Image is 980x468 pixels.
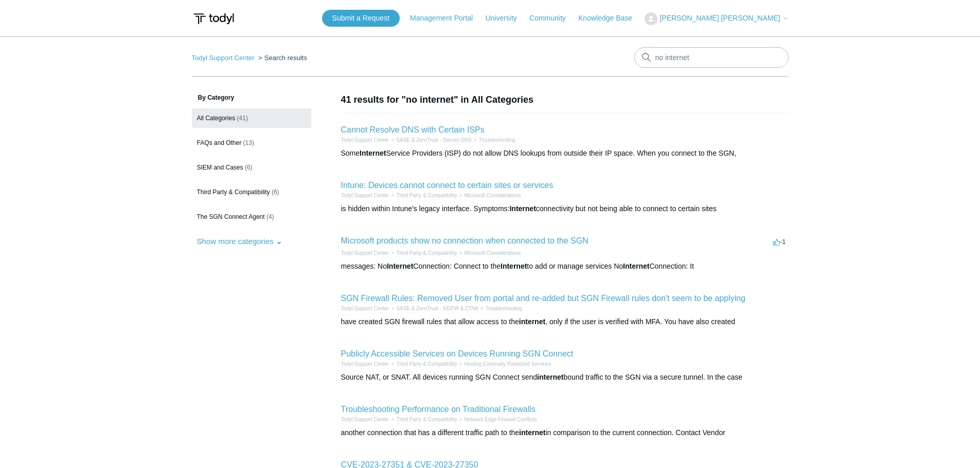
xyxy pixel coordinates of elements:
[396,361,457,367] a: Third Party & Compatibility
[360,149,386,157] em: Internet
[387,262,413,270] em: Internet
[197,115,236,122] span: All Categories
[396,306,478,311] a: SASE & ZeroTrust - NGFW & ZTNA
[509,204,536,213] em: Internet
[457,249,521,257] li: Microsoft Considerations
[537,373,563,381] em: internet
[197,189,270,196] span: Third Party & Compatibility
[341,360,389,368] li: Todyl Support Center
[192,182,311,202] a: Third Party & Compatibility (6)
[519,428,545,437] em: internet
[341,250,389,256] a: Todyl Support Center
[457,360,551,368] li: Hosting Externally Published Services
[389,249,457,257] li: Third Party & Compatibility
[519,317,545,326] em: internet
[472,136,515,144] li: Troubleshooting
[645,12,788,25] button: [PERSON_NAME] [PERSON_NAME]
[341,361,389,367] a: Todyl Support Center
[322,10,400,27] a: Submit a Request
[529,13,576,24] a: Community
[341,236,589,245] a: Microsoft products show no connection when connected to the SGN
[478,305,522,312] li: Troubleshooting
[634,47,789,68] input: Search
[465,417,537,422] a: Network Edge Firewall Conflicts
[341,137,389,143] a: Todyl Support Center
[478,137,515,143] a: Troubleshooting
[197,164,243,171] span: SIEM and Cases
[341,181,554,190] a: Intune: Devices cannot connect to certain sites or services
[192,158,311,177] a: SIEM and Cases (6)
[341,417,389,422] a: Todyl Support Center
[341,305,389,312] li: Todyl Support Center
[465,361,551,367] a: Hosting Externally Published Services
[197,213,265,220] span: The SGN Connect Agent
[486,306,522,311] a: Troubleshooting
[623,262,649,270] em: Internet
[389,305,478,312] li: SASE & ZeroTrust - NGFW & ZTNA
[341,261,789,272] div: messages: No Connection: Connect to the to add or manage services No Connection: It
[341,203,789,214] div: is hidden within Intune's legacy interface. Symptoms: connectivity but not being able to connect ...
[341,427,789,438] div: another connection that has a different traffic path to the in comparison to the current connecti...
[389,360,457,368] li: Third Party & Compatibility
[192,232,288,251] button: Show more categories
[341,125,485,134] a: Cannot Resolve DNS with Certain ISPs
[341,416,389,423] li: Todyl Support Center
[341,192,389,199] li: Todyl Support Center
[341,249,389,257] li: Todyl Support Center
[341,405,536,414] a: Troubleshooting Performance on Traditional Firewalls
[501,262,527,270] em: Internet
[197,139,242,146] span: FAQs and Other
[272,189,279,196] span: (6)
[192,207,311,227] a: The SGN Connect Agent (4)
[660,14,780,22] span: [PERSON_NAME] [PERSON_NAME]
[192,108,311,128] a: All Categories (41)
[410,13,483,24] a: Management Portal
[192,133,311,153] a: FAQs and Other (13)
[341,294,746,303] a: SGN Firewall Rules: Removed User from portal and re-added but SGN Firewall rules don't seem to be...
[266,213,274,220] span: (4)
[237,115,248,122] span: (41)
[192,54,257,62] li: Todyl Support Center
[243,139,254,146] span: (13)
[341,349,574,358] a: Publicly Accessible Services on Devices Running SGN Connect
[396,417,457,422] a: Third Party & Compatibility
[396,193,457,198] a: Third Party & Compatibility
[457,416,537,423] li: Network Edge Firewall Conflicts
[341,148,789,159] div: Some Service Providers (ISP) do not allow DNS lookups from outside their IP space. When you conne...
[389,192,457,199] li: Third Party & Compatibility
[396,250,457,256] a: Third Party & Compatibility
[256,54,307,62] li: Search results
[773,238,786,246] span: -1
[341,316,789,327] div: have created SGN firewall rules that allow access to the , only if the user is verified with MFA....
[485,13,527,24] a: University
[341,193,389,198] a: Todyl Support Center
[396,137,471,143] a: SASE & ZeroTrust - Secure DNS
[245,164,253,171] span: (6)
[192,9,236,28] img: Todyl Support Center Help Center home page
[341,93,789,107] h1: 41 results for "no internet" in All Categories
[192,54,255,62] a: Todyl Support Center
[341,306,389,311] a: Todyl Support Center
[389,136,471,144] li: SASE & ZeroTrust - Secure DNS
[341,372,789,383] div: Source NAT, or SNAT. All devices running SGN Connect send bound traffic to the SGN via a secure t...
[578,13,643,24] a: Knowledge Base
[465,193,521,198] a: Microsoft Considerations
[457,192,521,199] li: Microsoft Considerations
[341,136,389,144] li: Todyl Support Center
[192,93,311,102] h3: By Category
[465,250,521,256] a: Microsoft Considerations
[389,416,457,423] li: Third Party & Compatibility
